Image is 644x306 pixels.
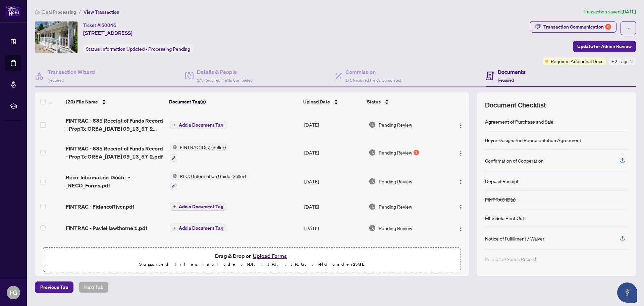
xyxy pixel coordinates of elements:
div: Deposit Receipt [485,177,519,185]
button: Logo [455,223,466,233]
div: Buyer Designated Representation Agreement [485,136,581,144]
span: FINTRAC - PavleHawthorne 1.pdf [66,224,147,232]
td: [DATE] [302,138,366,167]
th: (20) File Name [63,92,166,111]
img: Document Status [369,224,376,232]
img: Logo [458,205,464,210]
span: View Transaction [84,9,119,15]
img: Document Status [369,149,376,156]
button: Logo [455,176,466,187]
span: (20) File Name [66,98,98,105]
td: [DATE] [302,217,366,239]
button: Logo [455,201,466,212]
div: Ticket #: [83,21,116,29]
span: home [35,10,40,14]
img: Document Status [369,178,376,185]
article: Transaction saved [DATE] [583,8,636,16]
th: Status [364,92,444,111]
span: +2 Tags [611,57,629,65]
span: FG [10,288,17,297]
button: Add a Document Tag [170,202,226,211]
img: Document Status [369,121,376,128]
button: Status IconFINTRAC ID(s) (Seller) [170,143,228,162]
button: Status IconRECO Information Guide (Seller) [170,172,249,190]
span: Required [48,78,64,83]
span: Document Checklist [485,100,546,110]
img: IMG-N12167957_1.jpg [35,21,77,53]
button: Add a Document Tag [170,224,226,232]
button: Next Tab [79,281,109,293]
button: Open asap [617,282,637,303]
span: Add a Document Tag [179,204,223,209]
span: plus [173,205,176,208]
span: Required [498,78,514,83]
button: Logo [455,119,466,130]
h4: Details & People [197,68,253,76]
button: Add a Document Tag [170,203,226,211]
img: Logo [458,123,464,128]
button: Logo [455,147,466,158]
img: Status Icon [170,143,177,151]
span: Status [367,98,381,105]
span: Upload Date [303,98,330,105]
span: Previous Tab [40,282,68,293]
div: Notice of Fulfillment / Waiver [485,235,544,242]
div: MLS Sold Print Out [485,214,524,222]
span: plus [173,123,176,127]
img: Status Icon [170,172,177,180]
button: Add a Document Tag [170,121,226,129]
span: Pending Review [379,224,412,232]
span: down [630,60,633,63]
td: [DATE] [302,111,366,138]
span: FINTRAC ID(s) (Seller) [177,143,228,151]
img: Logo [458,151,464,156]
div: Confirmation of Cooperation [485,157,544,164]
span: ellipsis [626,26,631,31]
h4: Transaction Wizard [48,68,95,76]
span: FINTRAC - 635 Receipt of Funds Record - PropTx-OREA_[DATE] 09_13_57 2.pdf [66,144,164,161]
div: Status: [83,44,193,53]
img: Logo [458,179,464,185]
span: Drag & Drop orUpload FormsSupported files include .PDF, .JPG, .JPEG, .PNG under25MB [43,248,461,272]
div: FINTRAC ID(s) [485,196,516,203]
span: Pending Review [379,121,412,128]
th: Document Tag(s) [166,92,300,111]
img: Logo [458,226,464,231]
h4: Commission [345,68,401,76]
span: Add a Document Tag [179,123,223,127]
button: Add a Document Tag [170,224,226,232]
div: 9 [605,24,611,30]
span: Update for Admin Review [577,41,632,52]
td: [DATE] [302,239,366,266]
td: [DATE] [302,196,366,217]
button: Upload Forms [251,252,289,260]
span: plus [173,226,176,230]
th: Upload Date [301,92,365,111]
li: / [79,8,81,16]
button: Update for Admin Review [573,41,636,52]
img: Document Status [369,203,376,210]
td: [DATE] [302,167,366,196]
button: Transaction Communication9 [530,21,616,33]
div: 1 [414,150,419,155]
span: FINTRAC - FidancoRiver.pdf [66,203,134,211]
span: [STREET_ADDRESS] [83,29,132,37]
span: Pending Review [379,178,412,185]
span: Requires Additional Docs [551,57,603,65]
div: Agreement of Purchase and Sale [485,118,553,125]
span: FINTRAC - 635 Receipt of Funds Record - PropTx-OREA_[DATE] 09_13_57 2 1.pdf [66,117,164,133]
p: Supported files include .PDF, .JPG, .JPEG, .PNG under 25 MB [47,260,457,268]
span: Pending Review [379,149,412,156]
span: 1/1 Required Fields Completed [345,78,401,83]
span: Pending Review [379,203,412,210]
span: Reco_Information_Guide_-_RECO_Forms.pdf [66,173,164,189]
span: 50046 [101,22,116,28]
span: Deal Processing [42,9,76,15]
h4: Documents [498,68,526,76]
div: Receipt of Funds Record [485,255,536,263]
span: Drag & Drop or [215,252,289,260]
img: logo [5,5,21,17]
span: Information Updated - Processing Pending [101,46,190,52]
div: Transaction Communication [543,21,611,32]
